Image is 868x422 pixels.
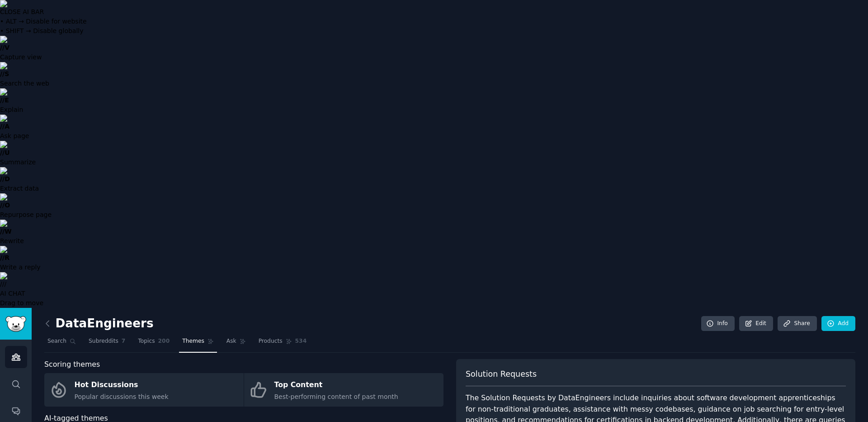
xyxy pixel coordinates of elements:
a: Ask [223,334,249,353]
a: Subreddits7 [85,334,128,353]
span: Products [259,337,283,345]
span: Subreddits [89,337,118,345]
a: Topics200 [135,334,173,353]
a: Hot DiscussionsPopular discussions this week [44,373,244,407]
span: Scoring themes [44,359,100,370]
a: Add [821,316,855,331]
a: Themes [179,334,217,353]
span: Search [47,337,66,345]
span: Themes [182,337,204,345]
span: 200 [158,337,170,345]
span: Topics [138,337,155,345]
a: Top ContentBest-performing content of past month [244,373,443,407]
span: 7 [122,337,126,345]
span: Solution Requests [466,369,537,380]
span: Popular discussions this week [75,393,169,400]
span: Ask [226,337,236,345]
span: 534 [295,337,307,345]
a: Info [701,316,735,331]
a: Search [44,334,79,353]
a: Products534 [255,334,310,353]
h2: DataEngineers [44,316,154,331]
a: Edit [739,316,773,331]
div: Hot Discussions [75,378,169,393]
div: Top Content [274,378,398,393]
a: Share [778,316,816,331]
span: Best-performing content of past month [274,393,398,400]
img: GummySearch logo [5,316,26,332]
